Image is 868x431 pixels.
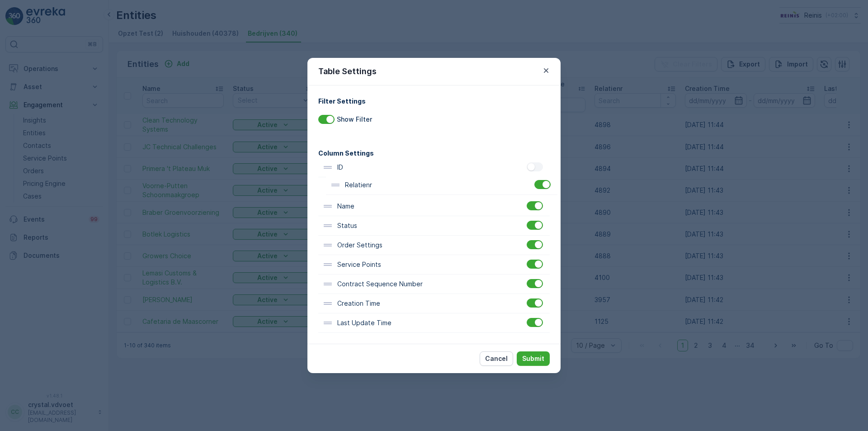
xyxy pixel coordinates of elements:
button: Cancel [480,351,513,366]
h4: Filter Settings [318,96,550,106]
p: Submit [522,354,544,363]
p: Show Filter [337,115,372,124]
button: Submit [517,351,550,366]
p: Table Settings [318,65,377,78]
h4: Column Settings [318,148,550,158]
p: Cancel [485,354,508,363]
